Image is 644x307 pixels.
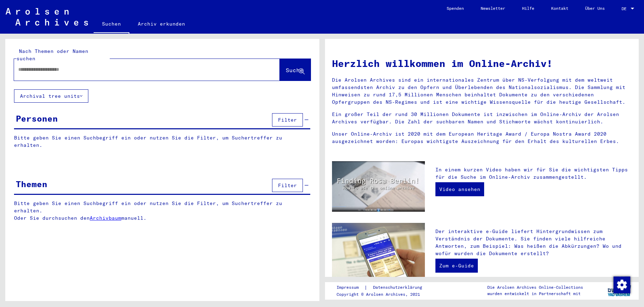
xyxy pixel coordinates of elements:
[435,259,478,273] a: Zum e-Guide
[613,276,630,293] div: Zustimmung ändern
[6,8,88,26] img: Arolsen_neg.svg
[332,223,425,285] img: eguide.jpg
[622,6,629,11] span: DE
[14,89,88,103] button: Archival tree units
[332,130,632,145] p: Unser Online-Archiv ist 2020 mit dem European Heritage Award / Europa Nostra Award 2020 ausgezeic...
[280,59,311,81] button: Suche
[435,166,632,181] p: In einem kurzen Video haben wir für Sie die wichtigsten Tipps für die Suche im Online-Archiv zusa...
[16,112,58,125] div: Personen
[16,178,47,190] div: Themen
[332,161,425,212] img: video.jpg
[435,182,484,196] a: Video ansehen
[278,182,297,189] span: Filter
[487,291,583,297] p: wurden entwickelt in Partnerschaft mit
[278,117,297,123] span: Filter
[337,284,364,291] a: Impressum
[94,15,129,34] a: Suchen
[435,228,632,257] p: Der interaktive e-Guide liefert Hintergrundwissen zum Verständnis der Dokumente. Sie finden viele...
[14,134,310,149] p: Bitte geben Sie einen Suchbegriff ein oder nutzen Sie die Filter, um Suchertreffer zu erhalten.
[14,200,311,222] p: Bitte geben Sie einen Suchbegriff ein oder nutzen Sie die Filter, um Suchertreffer zu erhalten. O...
[16,48,88,62] mat-label: Nach Themen oder Namen suchen
[272,113,303,127] button: Filter
[332,111,632,125] p: Ein großer Teil der rund 30 Millionen Dokumente ist inzwischen im Online-Archiv der Arolsen Archi...
[614,277,630,293] img: Zustimmung ändern
[332,56,632,71] h1: Herzlich willkommen im Online-Archiv!
[129,15,194,32] a: Archiv erkunden
[337,284,431,291] div: |
[367,284,431,291] a: Datenschutzerklärung
[606,282,632,299] img: yv_logo.png
[90,215,121,221] a: Archivbaum
[487,284,583,291] p: Die Arolsen Archives Online-Collections
[332,76,632,106] p: Die Arolsen Archives sind ein internationales Zentrum über NS-Verfolgung mit dem weltweit umfasse...
[286,67,303,74] span: Suche
[272,179,303,192] button: Filter
[337,291,431,298] p: Copyright © Arolsen Archives, 2021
